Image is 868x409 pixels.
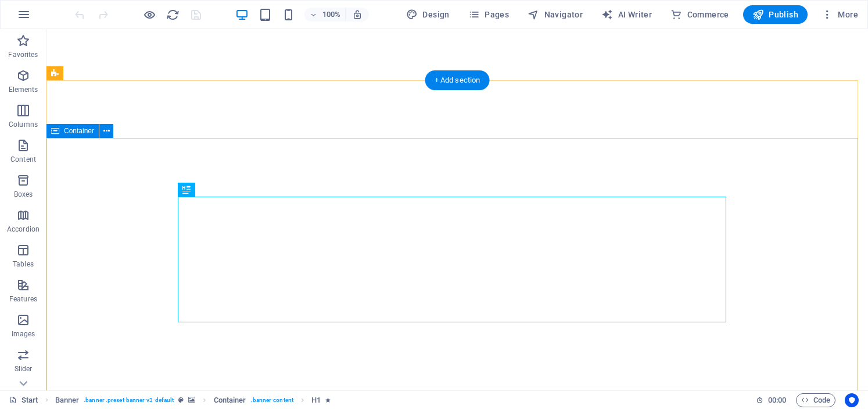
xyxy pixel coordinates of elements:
button: Commerce [666,5,734,24]
i: This element is a customizable preset [178,397,184,403]
p: Columns [9,120,38,129]
button: More [817,5,863,24]
span: Commerce [670,9,729,20]
span: AI Writer [601,9,652,20]
button: AI Writer [597,5,657,24]
span: . banner-content [250,393,293,407]
button: Usercentrics [845,393,859,407]
p: Elements [9,85,38,94]
button: Click here to leave preview mode and continue editing [142,8,156,22]
span: 00 00 [768,393,786,407]
span: Design [406,9,450,20]
span: Click to select. Double-click to edit [311,393,321,407]
h6: 100% [322,8,340,22]
i: Element contains an animation [325,397,331,403]
p: Content [10,155,36,164]
p: Slider [15,364,33,374]
p: Accordion [7,225,40,234]
span: Code [801,393,830,407]
a: Click to cancel selection. Double-click to open Pages [9,393,38,407]
button: reload [166,8,180,22]
button: Navigator [523,5,587,24]
p: Images [12,329,35,339]
i: On resize automatically adjust zoom level to fit chosen device. [352,9,363,20]
span: Publish [752,9,798,20]
span: Navigator [528,9,583,20]
button: Pages [464,5,514,24]
i: Reload page [166,8,180,22]
span: Click to select. Double-click to edit [214,393,246,407]
div: + Add section [425,70,490,90]
div: Design (Ctrl+Alt+Y) [401,5,454,24]
i: This element contains a background [188,397,195,403]
p: Features [9,294,37,304]
span: Pages [468,9,509,20]
button: Design [401,5,454,24]
h6: Session time [756,393,787,407]
button: 100% [304,8,346,22]
span: Click to select. Double-click to edit [55,393,80,407]
button: Publish [743,5,808,24]
button: Code [796,393,835,407]
nav: breadcrumb [55,393,331,407]
p: Tables [13,259,34,269]
p: Favorites [8,50,38,59]
span: : [776,396,778,404]
span: Container [64,127,94,134]
p: Boxes [14,190,33,199]
span: . banner .preset-banner-v3-default [84,393,174,407]
span: More [822,9,858,20]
